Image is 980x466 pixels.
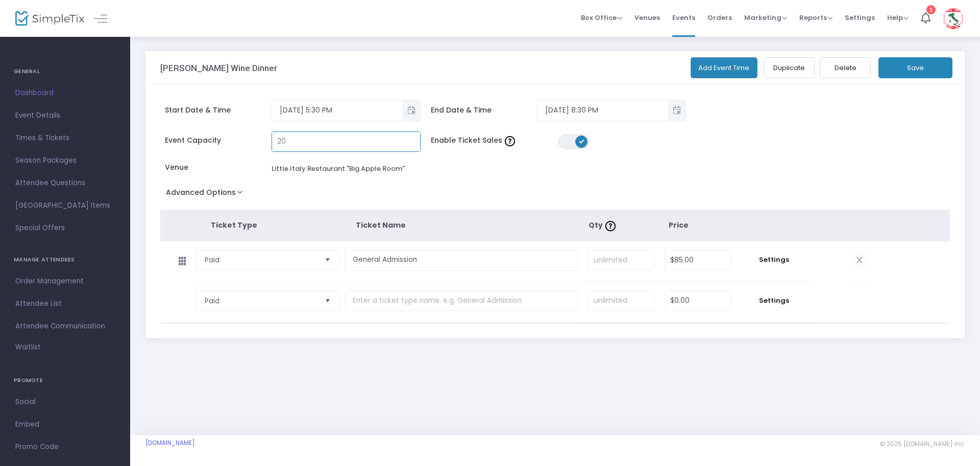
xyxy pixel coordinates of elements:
input: Price [665,291,730,310]
span: Paid [205,296,316,306]
span: End Date & Time [431,105,537,116]
span: Ticket Name [356,220,406,230]
span: Orders [707,5,732,31]
span: Start Date & Time [165,105,272,116]
span: Promo Code [15,440,115,454]
img: question-mark [505,136,515,146]
span: Box Office [581,13,622,23]
span: © 2025 [DOMAIN_NAME] Inc. [880,440,965,448]
div: 1 [926,5,936,14]
h4: PROMOTE [14,370,116,391]
span: Qty [589,220,618,230]
span: Ticket Type [211,220,257,230]
span: Marketing [744,13,787,23]
span: Season Packages [15,154,115,167]
input: unlimited [589,291,654,310]
button: Select [321,291,335,310]
a: [DOMAIN_NAME] [145,439,195,447]
span: Help [887,13,909,23]
input: Select date & time [537,102,668,119]
span: Attendee Questions [15,176,115,190]
span: Embed [15,418,115,431]
button: Delete [820,57,871,78]
button: Add Event Time [691,57,758,78]
span: Attendee Communication [15,320,115,333]
span: Dashboard [15,86,115,100]
span: Times & Tickets [15,131,115,145]
span: Venues [634,5,660,31]
span: Reports [799,13,832,23]
span: Attendee List [15,297,115,310]
h4: GENERAL [14,61,116,82]
button: Toggle popup [668,100,685,121]
img: question-mark [605,221,616,231]
span: Settings [845,5,875,31]
button: Duplicate [764,57,815,78]
h4: MANAGE ATTENDEES [14,250,116,270]
input: Enter a ticket type name. e.g. General Admission [345,250,578,271]
span: [GEOGRAPHIC_DATA] Items [15,199,115,212]
span: Events [672,5,695,31]
button: Advanced Options [160,185,253,204]
span: Waitlist [15,342,41,352]
span: Settings [741,255,807,265]
button: Toggle popup [402,100,420,121]
h3: [PERSON_NAME] Wine Dinner [160,63,277,73]
input: unlimited [589,250,654,270]
span: Paid [205,255,316,265]
span: Venue [165,162,272,173]
span: Event Details [15,109,115,122]
span: ON [579,139,584,144]
span: Order Management [15,275,115,288]
span: Social [15,395,115,409]
button: Select [321,250,335,270]
span: Price [669,220,689,230]
input: Select date & time [272,102,402,119]
input: Enter a ticket type name. e.g. General Admission [345,291,578,312]
div: Little Italy Restaurant "Big Apple Room" [272,164,405,174]
span: Event Capacity [165,135,272,146]
input: Price [665,250,730,270]
button: Save [878,57,952,78]
span: Enable Ticket Sales [431,135,558,146]
span: Special Offers [15,221,115,235]
span: Settings [741,296,807,306]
